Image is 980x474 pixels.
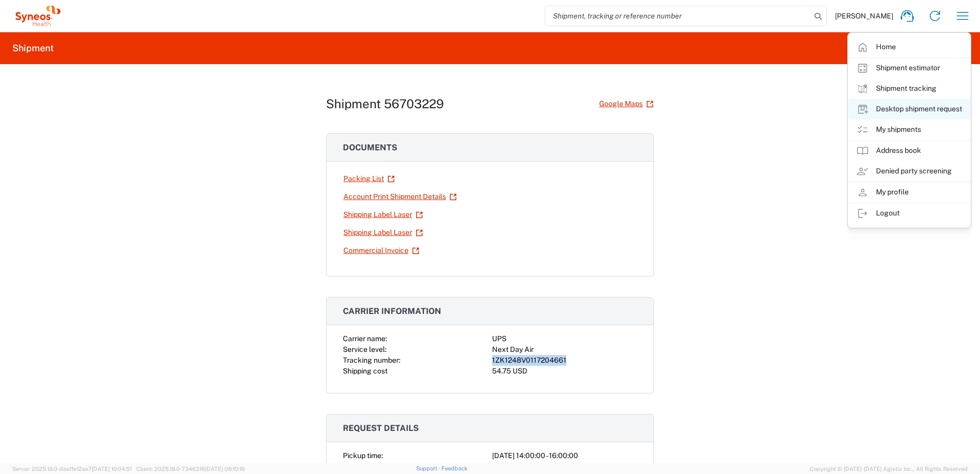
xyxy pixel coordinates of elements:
span: [PERSON_NAME] [835,11,893,21]
div: [DATE] 14:00:00 - 16:00:00 [492,450,637,461]
a: Shipping Label Laser [343,206,423,224]
a: Google Maps [599,95,654,113]
input: Shipment, tracking or reference number [545,6,811,26]
a: Logout [848,203,970,224]
span: [DATE] 08:10:16 [205,466,245,472]
div: 54.75 USD [492,366,637,377]
span: Carrier information [343,306,441,316]
span: Shipping cost [343,367,387,375]
div: 1ZK1248V0117204661 [492,355,637,366]
a: Packing List [343,170,395,188]
a: Shipping Label Laser [343,224,423,242]
a: Support [416,465,442,471]
div: Next Day Air [492,344,637,355]
a: Shipment estimator [848,58,970,78]
div: UPS [492,333,637,344]
a: Desktop shipment request [848,99,970,120]
a: Account Print Shipment Details [343,188,457,206]
a: Denied party screening [848,161,970,182]
span: Client: 2025.18.0-7346316 [136,466,245,472]
a: Home [848,37,970,57]
h2: Shipment [12,42,54,54]
span: Copyright © [DATE]-[DATE] Agistix Inc., All Rights Reserved [810,464,968,473]
span: Documents [343,143,397,152]
a: Shipment tracking [848,78,970,99]
a: Feedback [441,465,467,471]
span: Carrier name: [343,334,387,343]
span: Pickup time: [343,451,383,460]
a: Commercial Invoice [343,242,420,260]
a: Address book [848,141,970,161]
h1: Shipment 56703229 [326,96,444,111]
span: Tracking number: [343,356,400,364]
span: [DATE] 10:04:51 [92,466,132,472]
span: Request details [343,423,419,433]
span: Server: 2025.18.0-daa1fe12ee7 [12,466,132,472]
span: Service level: [343,345,386,353]
a: My shipments [848,120,970,140]
a: My profile [848,182,970,203]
